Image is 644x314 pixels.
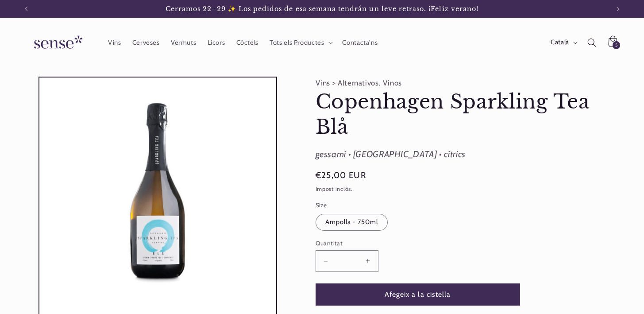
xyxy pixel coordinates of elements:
[316,214,388,231] label: Ampolla - 750ml
[102,33,127,52] a: Vins
[127,33,165,52] a: Cerveses
[316,169,366,182] span: €25,00 EUR
[615,41,618,49] span: 5
[132,39,160,47] span: Cerveses
[231,33,264,52] a: Còctels
[208,39,225,47] span: Licors
[165,33,202,52] a: Vermuts
[545,34,582,51] button: Català
[23,30,90,55] img: Sense
[108,39,121,47] span: Vins
[316,89,594,140] h1: Copenhagen Sparkling Tea Blå
[270,39,324,47] span: Tots els Productes
[171,39,196,47] span: Vermuts
[316,185,594,194] div: Impost inclòs.
[316,283,520,305] button: Afegeix a la cistella
[337,33,383,52] a: Contacta'ns
[316,239,520,248] label: Quantitat
[236,39,258,47] span: Còctels
[316,147,594,163] div: gessamí • [GEOGRAPHIC_DATA] • cítrics
[582,32,602,53] summary: Cerca
[202,33,231,52] a: Licors
[342,39,378,47] span: Contacta'ns
[551,38,569,47] span: Català
[20,27,93,59] a: Sense
[264,33,337,52] summary: Tots els Productes
[316,201,328,209] legend: Size
[166,5,478,13] span: Cerramos 22–29 ✨ Los pedidos de esa semana tendrán un leve retraso. ¡Feliz verano!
